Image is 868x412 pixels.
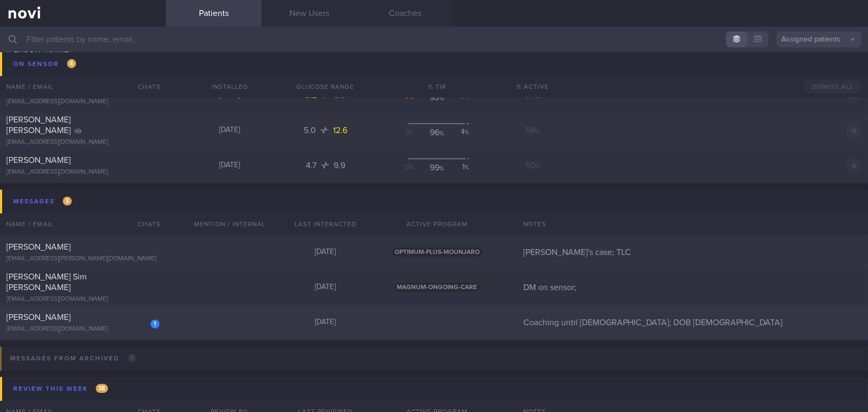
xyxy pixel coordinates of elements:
[6,325,160,333] div: [EMAIL_ADDRESS][DOMAIN_NAME]
[501,160,565,171] div: 50
[449,162,469,173] div: 1
[305,91,319,100] span: 3.2
[305,56,319,64] span: 2.9
[128,353,137,362] span: 0
[465,130,469,135] sub: %
[6,138,160,146] div: [EMAIL_ADDRESS][DOMAIN_NAME]
[6,68,160,76] div: [EMAIL_ADDRESS][DOMAIN_NAME]
[517,247,868,258] div: [PERSON_NAME]'s case; TLC
[392,248,482,257] span: OPTIMUM-PLUS-MOUNJARO
[333,126,347,135] span: 12.6
[11,194,74,209] div: Messages
[535,58,540,64] sub: %
[306,161,319,170] span: 4.7
[7,351,139,366] div: Messages from Archived
[394,283,480,292] span: MAGNUM-ONGOING-CARE
[501,90,565,101] div: 74
[182,213,278,235] div: Mention / Internal
[6,86,71,94] span: [PERSON_NAME]
[427,127,447,138] div: 96
[151,319,160,328] div: 1
[6,98,160,106] div: [EMAIL_ADDRESS][DOMAIN_NAME]
[427,92,447,103] div: 93
[11,382,111,396] div: Review this week
[501,55,565,65] div: 46
[439,95,444,102] sub: %
[439,60,444,67] sub: %
[405,162,425,173] div: 0
[535,128,540,135] sub: %
[535,93,540,100] sub: %
[405,127,425,138] div: 0
[777,31,862,47] button: Assigned patients
[278,318,373,327] div: [DATE]
[123,213,166,235] div: Chats
[6,116,71,135] span: [PERSON_NAME] [PERSON_NAME]
[334,91,346,100] span: 9.6
[6,255,160,263] div: [EMAIL_ADDRESS][PERSON_NAME][DOMAIN_NAME]
[6,243,71,251] span: [PERSON_NAME]
[304,126,318,135] span: 5.0
[182,55,278,65] div: [DATE]
[278,248,373,257] div: [DATE]
[439,130,444,137] sub: %
[373,213,501,235] div: Active Program
[278,213,373,235] div: Last Interacted
[278,283,373,292] div: [DATE]
[6,313,71,322] span: [PERSON_NAME]
[182,90,278,100] div: [DATE]
[333,56,346,64] span: 11.8
[465,165,469,170] sub: %
[6,273,87,292] span: [PERSON_NAME] Sim [PERSON_NAME]
[182,161,278,170] div: [DATE]
[6,295,160,303] div: [EMAIL_ADDRESS][DOMAIN_NAME]
[465,95,469,100] sub: %
[410,60,414,65] sub: %
[536,163,540,170] sub: %
[439,166,444,172] sub: %
[427,57,447,68] div: 94
[405,57,425,68] div: 4
[6,156,71,164] span: [PERSON_NAME]
[517,317,868,328] div: Coaching until [DEMOGRAPHIC_DATA]; DOB [DEMOGRAPHIC_DATA]
[182,126,278,135] div: [DATE]
[517,282,868,293] div: DM on sensor;
[410,130,414,135] sub: %
[96,384,108,393] span: 38
[409,95,413,100] sub: %
[465,60,469,65] sub: %
[501,125,565,136] div: 58
[333,161,345,170] span: 9.9
[449,127,469,138] div: 4
[449,57,469,68] div: 2
[63,196,72,205] span: 3
[449,92,469,103] div: 0
[410,165,414,170] sub: %
[427,162,447,173] div: 99
[517,213,868,235] div: Notes
[6,168,160,176] div: [EMAIL_ADDRESS][DOMAIN_NAME]
[405,92,425,103] div: 7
